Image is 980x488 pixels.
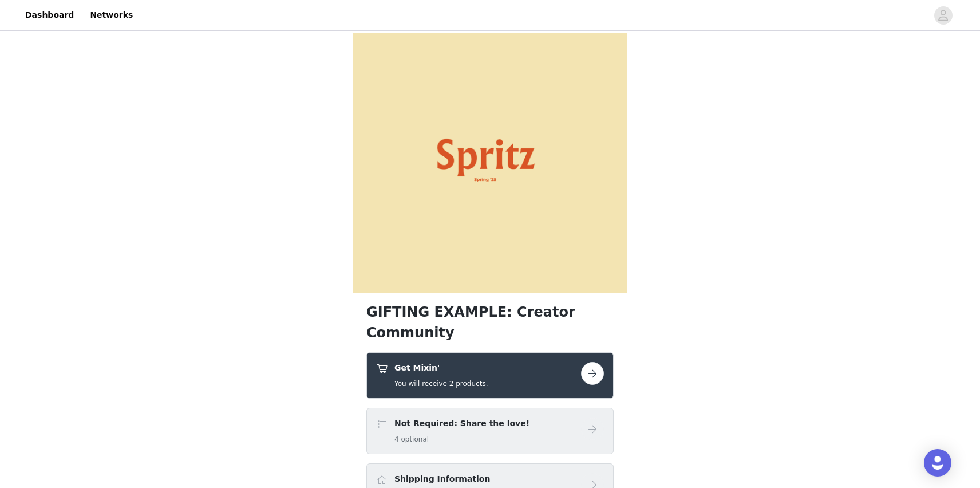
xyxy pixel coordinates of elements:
[394,379,488,389] h5: You will receive 2 products.
[394,362,488,374] h4: Get Mixin'
[366,408,614,454] div: Not Required: Share the love!
[394,434,529,444] h5: 4 optional
[938,6,949,25] div: avatar
[366,302,614,343] h1: GIFTING EXAMPLE: Creator Community
[366,352,614,399] div: Get Mixin'
[83,2,140,28] a: Networks
[18,2,81,28] a: Dashboard
[353,33,627,293] img: campaign image
[924,449,951,477] div: Open Intercom Messenger
[394,473,490,485] h4: Shipping Information
[394,418,529,430] h4: Not Required: Share the love!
